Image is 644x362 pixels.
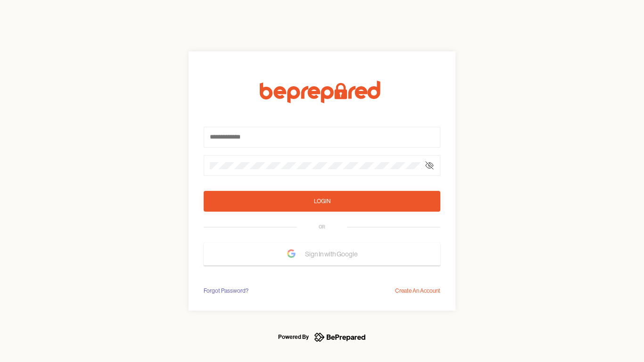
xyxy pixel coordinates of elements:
button: Login [204,191,440,212]
div: OR [319,223,325,231]
span: Sign In with Google [305,246,362,263]
div: Forgot Password? [204,286,248,296]
div: Login [314,197,330,206]
div: Powered By [278,331,309,343]
button: Sign In with Google [204,243,440,265]
div: Create An Account [395,286,440,296]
